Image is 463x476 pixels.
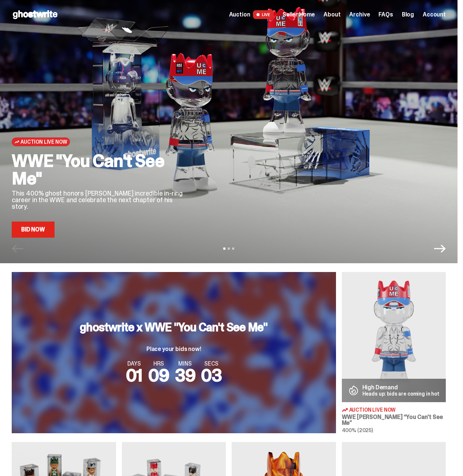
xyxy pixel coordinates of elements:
a: Bid Now [12,222,55,238]
button: View slide 3 [232,248,234,250]
p: Place your bids now! [80,346,268,352]
span: SECS [201,361,222,367]
a: Blog [402,12,414,18]
img: You Can't See Me [342,272,446,402]
span: 09 [148,364,169,387]
span: 03 [201,364,222,387]
span: MINS [175,361,195,367]
a: Account [423,12,446,18]
button: Next [434,243,446,254]
button: View slide 1 [223,248,225,250]
span: 39 [175,364,195,387]
a: FAQs [378,12,393,18]
a: Auction LIVE [229,10,274,19]
a: Seller Home [283,12,315,18]
h3: ghostwrite x WWE "You Can't See Me" [80,321,268,333]
span: Auction Live Now [20,139,67,145]
span: HRS [148,361,169,367]
p: High Demand [362,385,440,390]
h3: WWE [PERSON_NAME] “You Can't See Me” [342,414,446,426]
a: About [324,12,340,18]
p: Heads up: bids are coming in hot [362,391,440,396]
a: You Can't See Me High Demand Heads up: bids are coming in hot Auction Live Now [342,272,446,433]
span: DAYS [126,361,143,367]
span: Auction Live Now [349,407,396,412]
span: LIVE [253,10,274,19]
a: Archive [349,12,370,18]
span: Auction [229,12,250,18]
p: This 400% ghost honors [PERSON_NAME] incredible in-ring career in the WWE and celebrate the next ... [12,190,188,210]
span: 01 [126,364,143,387]
h2: WWE "You Can't See Me" [12,152,188,187]
span: 400% (2025) [342,427,373,434]
button: View slide 2 [228,248,230,250]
